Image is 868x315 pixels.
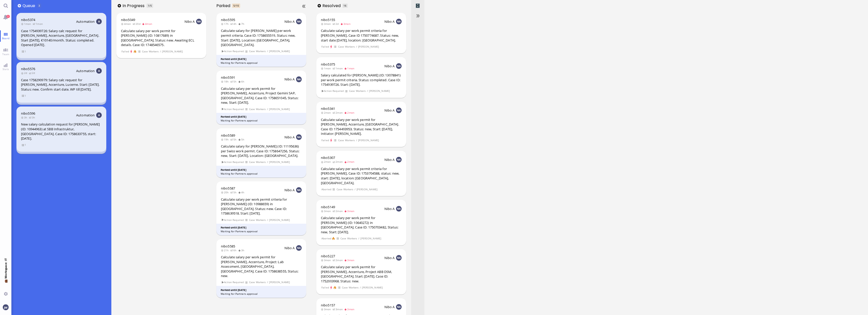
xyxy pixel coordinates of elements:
a: nibo5587 [221,186,235,191]
span: / [367,89,368,93]
span: Case Workers [338,138,355,142]
span: 1mon [21,22,33,26]
span: 5 [233,4,235,7]
span: Failed [121,49,129,54]
img: NA [196,19,202,24]
span: nibo5589 [221,133,235,138]
span: Case Workers [249,107,266,111]
span: 2mon [321,111,333,114]
a: nibo5341 [321,106,335,111]
span: 7h [238,22,246,26]
a: nibo5157 [321,303,335,307]
img: NA [296,245,302,251]
div: Waiting for Partners approval [221,292,302,296]
a: nibo5595 [221,17,235,22]
span: 3h [21,116,29,119]
span: 3mon [344,258,356,262]
span: [PERSON_NAME] [269,49,290,53]
div: Calculate salary per work permit for [PERSON_NAME] (ID: 10640272) in [GEOGRAPHIC_DATA]. Case ID: ... [321,216,402,234]
span: / [267,49,268,53]
a: nibo5149 [321,205,335,209]
span: Case Workers [340,236,357,241]
a: nibo5307 [321,155,335,160]
span: 3mon [333,307,344,311]
span: 2mon [321,160,333,163]
div: Case 1754939726: Salary calc request for [PERSON_NAME], Accenture, [GEOGRAPHIC_DATA]. Start [DATE... [21,29,102,47]
span: nibo5375 [321,62,335,67]
span: / [160,49,161,54]
span: / [358,236,360,241]
span: Nibo A [184,19,195,24]
span: /5 [149,4,152,7]
button: Add [318,4,321,7]
span: /10 [235,4,239,7]
span: Nibo A [284,135,295,139]
img: Aut [96,19,102,24]
span: 4mon [142,22,154,26]
span: Resolved [322,3,342,9]
span: Nibo A [384,206,395,211]
img: You [3,304,8,310]
span: Nibo A [384,256,395,260]
span: 1mon [33,22,44,26]
div: Waiting for Partners approval [221,229,302,233]
span: [PERSON_NAME] [269,107,290,111]
img: NA [296,134,302,140]
img: NA [396,304,402,310]
a: nibo5591 [221,75,235,80]
span: 6h [230,248,238,252]
img: NA [396,206,402,212]
span: 2mon [333,258,344,262]
span: Nibo A [384,157,395,162]
img: NA [396,108,402,113]
span: 3h [29,116,37,119]
span: Nibo A [384,108,395,113]
span: 2d [21,71,29,75]
span: 3mon [340,22,352,26]
div: Case 1758290979: Salary calc request for [PERSON_NAME], Accenture, Lucerne. Start: [DATE]. Status... [21,78,102,92]
span: 2d [333,22,340,26]
a: nibo5155 [321,17,335,22]
a: nibo5585 [221,244,235,248]
span: 4h [230,22,238,26]
img: NA [396,63,402,69]
span: 1 [148,4,149,7]
span: [PERSON_NAME] [358,138,379,142]
div: Waiting for Partners approval [221,61,302,65]
span: 17h [221,22,230,26]
span: 1mon [344,67,356,70]
img: Aut [96,112,102,118]
span: Nibo A [284,19,295,24]
img: NA [396,255,402,261]
span: [PERSON_NAME] [269,218,290,222]
span: 5h [230,138,238,141]
span: 6h [238,80,246,83]
span: [PERSON_NAME] [358,45,379,49]
span: [PERSON_NAME] [162,49,183,54]
span: 3h [238,248,246,252]
div: Parked until [DATE] [221,168,302,172]
span: Case Workers [249,49,266,53]
span: 3mon [344,209,356,213]
span: 2mon [333,209,344,213]
span: / [360,285,361,290]
div: Calculate salary per work permit for [PERSON_NAME], Accenture, [GEOGRAPHIC_DATA]. Case ID: 175449... [321,117,402,136]
span: Action Required [221,160,244,164]
img: Aut [96,68,102,74]
div: Waiting for Partners approval [221,119,302,122]
span: / [354,187,356,192]
span: Automation [76,69,95,73]
span: Action Required [221,107,244,111]
button: Add [118,4,121,7]
a: nibo5576 [21,67,35,71]
span: [PERSON_NAME] [369,89,390,93]
span: 20d [133,22,142,26]
img: NA [396,19,402,24]
span: 3 [38,4,40,7]
div: Calculate salary per work permit for [PERSON_NAME], Accenture, Project Gemini SAP, [GEOGRAPHIC_DA... [221,86,302,105]
span: 19h [221,138,230,141]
